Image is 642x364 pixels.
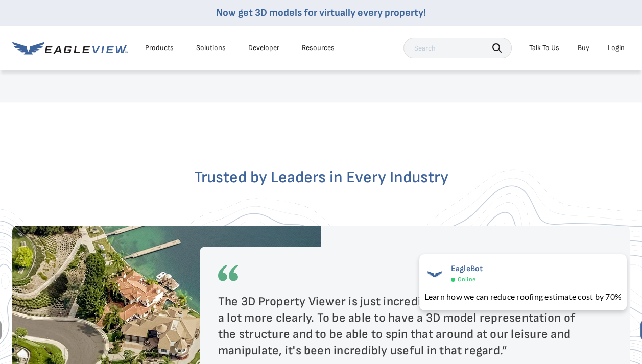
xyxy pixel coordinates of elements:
div: Login [608,43,625,53]
div: Learn how we can reduce roofing estimate cost by 70% [424,290,622,303]
span: EagleBot [451,264,483,274]
a: Buy [578,43,589,53]
div: Products [145,43,174,53]
h2: Trusted by Leaders in Every Industry [12,169,630,186]
span: Online [458,276,475,283]
input: Search [403,38,512,58]
a: Now get 3D models for virtually every property! [216,7,426,19]
div: Talk To Us [529,43,559,53]
div: Solutions [196,43,226,53]
a: Developer [248,43,279,53]
div: The 3D Property Viewer is just incredibly cool to use. I can see facets a lot more clearly. To be... [218,294,596,359]
img: EagleBot [424,264,445,284]
div: Resources [302,43,335,53]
